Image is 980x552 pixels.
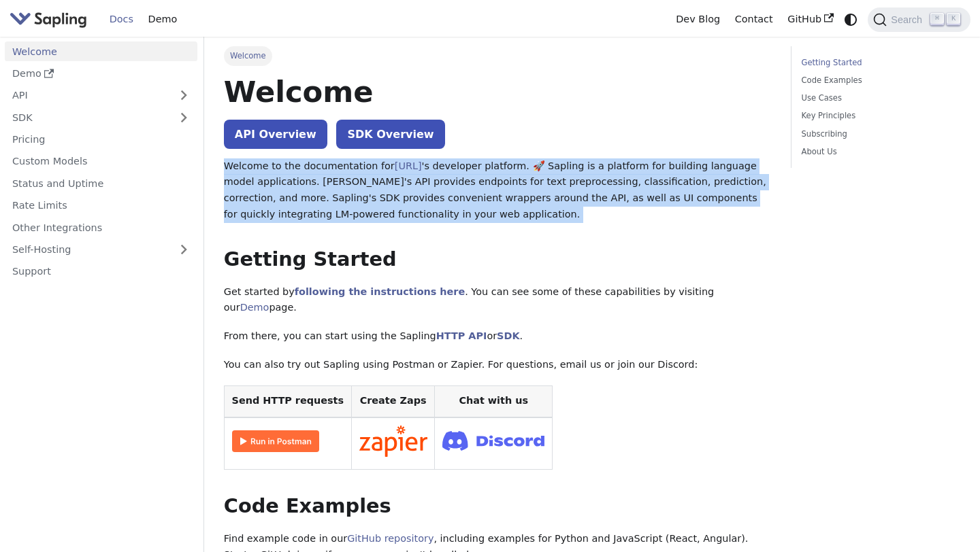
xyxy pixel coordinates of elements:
span: Welcome [224,46,272,65]
img: Sapling.ai [10,10,87,29]
h2: Code Examples [224,494,772,519]
a: Welcome [5,41,197,61]
a: Key Principles [802,109,955,122]
a: SDK Overview [336,120,444,149]
a: Subscribing [802,128,955,141]
a: following the instructions here [295,286,465,297]
th: Send HTTP requests [224,385,351,417]
a: API Overview [224,120,327,149]
a: Demo [5,64,197,84]
a: GitHub repository [347,533,434,544]
a: Sapling.ai [10,10,92,29]
a: Rate Limits [5,196,197,215]
kbd: K [947,13,960,25]
a: [URL] [395,160,422,171]
img: Connect in Zapier [359,426,427,457]
th: Create Zaps [351,385,435,417]
img: Join Discord [442,427,544,455]
a: Demo [240,302,269,313]
a: API [5,86,170,105]
a: Contact [728,9,781,30]
kbd: ⌘ [930,13,944,25]
p: From there, you can start using the Sapling or . [224,328,772,345]
a: SDK [5,107,170,127]
button: Expand sidebar category 'API' [170,86,197,105]
button: Search (Command+K) [868,7,970,32]
p: Get started by . You can see some of these capabilities by visiting our page. [224,284,772,317]
a: Other Integrations [5,218,197,237]
h2: Getting Started [224,247,772,272]
a: Status and Uptime [5,173,197,193]
button: Expand sidebar category 'SDK' [170,107,197,127]
th: Chat with us [435,385,553,417]
a: GitHub [780,9,840,30]
h1: Welcome [224,73,772,110]
a: Code Examples [802,74,955,87]
button: Switch between dark and light mode (currently system mode) [841,10,861,29]
p: Welcome to the documentation for 's developer platform. 🚀 Sapling is a platform for building lang... [224,158,772,223]
a: Getting Started [802,56,955,69]
span: Search [887,14,930,25]
a: Custom Models [5,152,197,171]
a: Pricing [5,130,197,150]
a: Self-Hosting [5,240,197,260]
a: About Us [802,145,955,158]
a: Docs [102,9,141,30]
a: Use Cases [802,92,955,105]
a: Demo [141,9,184,30]
img: Run in Postman [232,430,319,452]
a: SDK [497,330,519,341]
a: HTTP API [436,330,487,341]
nav: Breadcrumbs [224,46,772,65]
a: Dev Blog [668,9,727,30]
p: You can also try out Sapling using Postman or Zapier. For questions, email us or join our Discord: [224,357,772,373]
a: Support [5,262,197,281]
